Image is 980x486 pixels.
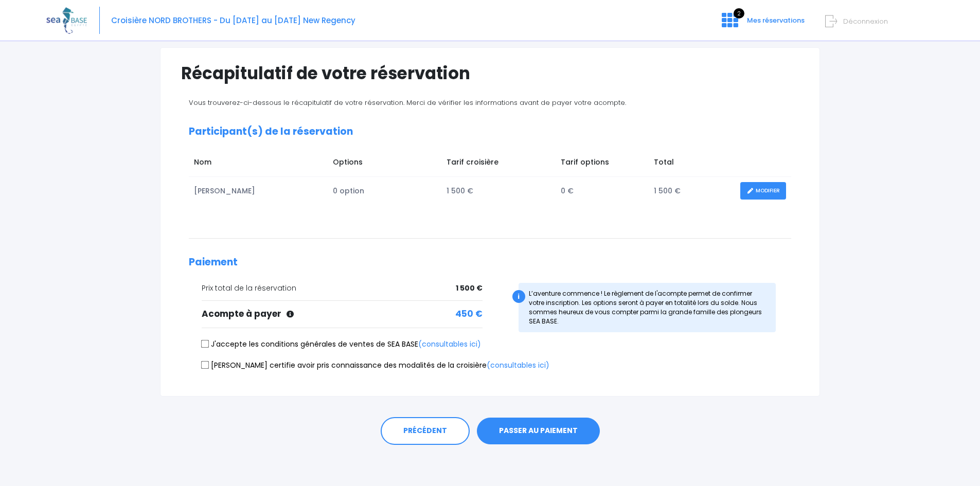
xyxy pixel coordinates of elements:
span: Croisière NORD BROTHERS - Du [DATE] au [DATE] New Regency [111,15,355,26]
div: i [512,290,525,303]
label: [PERSON_NAME] certifie avoir pris connaissance des modalités de la croisière [202,360,549,371]
span: 1 500 € [456,283,483,294]
td: Tarif options [556,152,649,176]
td: Total [649,152,735,176]
td: 1 500 € [441,177,556,205]
a: (consultables ici) [418,339,481,349]
input: [PERSON_NAME] certifie avoir pris connaissance des modalités de la croisière(consultables ici) [201,361,209,369]
a: (consultables ici) [487,360,549,370]
input: J'accepte les conditions générales de ventes de SEA BASE(consultables ici) [201,340,209,348]
a: 2 Mes réservations [714,19,811,29]
label: J'accepte les conditions générales de ventes de SEA BASE [202,339,481,350]
div: Prix total de la réservation [202,283,483,294]
td: Tarif croisière [441,152,556,176]
h2: Paiement [189,257,791,268]
a: PRÉCÉDENT [381,417,470,445]
span: Mes réservations [747,15,805,25]
span: Déconnexion [843,16,888,26]
td: 1 500 € [649,177,735,205]
td: [PERSON_NAME] [189,177,328,205]
span: Vous trouverez-ci-dessous le récapitulatif de votre réservation. Merci de vérifier les informatio... [189,98,626,107]
div: L’aventure commence ! Le règlement de l'acompte permet de confirmer votre inscription. Les option... [519,283,776,332]
span: 2 [734,8,744,19]
button: PASSER AU PAIEMENT [477,418,600,444]
td: Options [328,152,441,176]
td: 0 € [556,177,649,205]
div: Acompte à payer [202,308,483,321]
a: MODIFIER [740,182,786,200]
h2: Participant(s) de la réservation [189,126,791,138]
td: Nom [189,152,328,176]
span: 450 € [455,308,483,321]
h1: Récapitulatif de votre réservation [181,63,799,83]
span: 0 option [333,186,364,196]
